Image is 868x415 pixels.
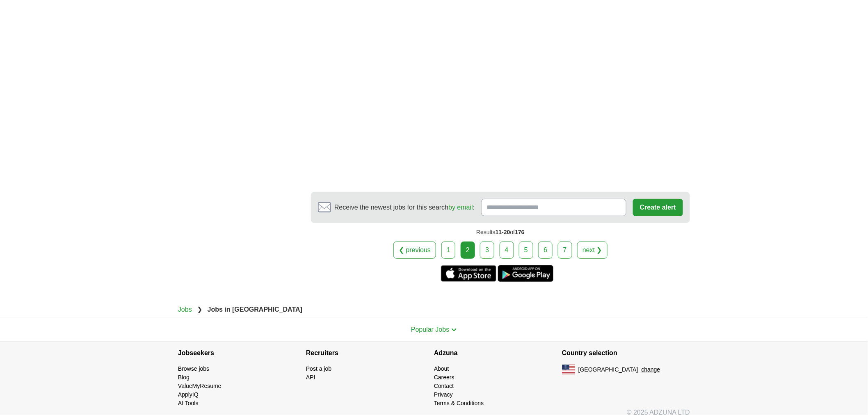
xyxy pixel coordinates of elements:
[500,242,514,259] a: 4
[562,365,575,374] img: US flag
[451,328,457,332] img: toggle icon
[434,400,484,406] a: Terms & Conditions
[496,229,510,235] span: 11-20
[178,383,222,389] a: ValueMyResume
[311,223,690,242] div: Results of
[393,242,436,259] a: ❮ previous
[434,374,455,381] a: Careers
[178,306,192,313] a: Jobs
[498,265,553,282] a: Get the Android app
[178,391,199,398] a: ApplyIQ
[558,242,572,259] a: 7
[197,306,202,313] span: ❯
[441,265,496,282] a: Get the iPhone app
[577,242,608,259] a: next ❯
[480,242,494,259] a: 3
[515,229,524,235] span: 176
[306,365,331,372] a: Post a job
[208,306,302,313] strong: Jobs in [GEOGRAPHIC_DATA]
[538,242,553,259] a: 6
[578,365,638,374] span: [GEOGRAPHIC_DATA]
[178,400,199,406] a: AI Tools
[334,203,475,212] span: Receive the newest jobs for this search :
[461,242,475,259] div: 2
[411,326,449,333] span: Popular Jobs
[178,365,209,372] a: Browse jobs
[434,365,449,372] a: About
[519,242,533,259] a: 5
[441,242,456,259] a: 1
[633,199,683,216] button: Create alert
[178,374,190,381] a: Blog
[306,374,315,381] a: API
[434,391,453,398] a: Privacy
[434,383,454,389] a: Contact
[642,365,660,374] button: change
[562,342,690,365] h4: Country selection
[448,204,473,211] a: by email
